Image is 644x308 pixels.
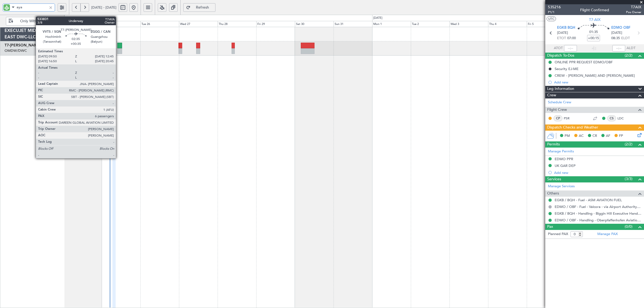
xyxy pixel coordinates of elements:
[554,115,562,121] div: CP
[334,21,372,27] div: Sun 31
[621,36,630,41] span: ELDT
[554,80,641,85] div: Add new
[557,36,566,41] span: ETOT
[580,7,609,13] div: Flight Confirmed
[554,46,563,51] span: ATOT
[607,115,616,121] div: CS
[555,157,573,161] div: EDMO PPR
[626,10,641,14] span: Pos Owner
[65,16,75,20] div: [DATE]
[548,149,574,154] a: Manage Permits
[547,86,574,92] span: Leg Information
[218,21,256,27] div: Thu 28
[183,3,215,12] button: Refresh
[14,19,56,23] span: Only With Activity
[589,17,601,23] span: T7-AIX
[411,21,449,27] div: Tue 2
[597,232,618,237] a: Manage PAX
[625,53,632,58] span: (2/2)
[626,4,641,10] span: T7AIX
[625,176,632,182] span: (3/3)
[17,3,47,11] input: A/C (Reg. or Type)
[547,53,574,59] span: Dispatch To-Dos
[619,133,623,139] span: FP
[548,4,561,10] span: 535216
[611,36,620,41] span: 08:35
[592,133,597,139] span: CR
[548,184,575,189] a: Manage Services
[63,21,102,27] div: Sun 24
[555,163,576,168] div: UK GAR DEP
[527,21,565,27] div: Fri 5
[555,211,641,216] a: EGKB / BQH - Handling - Biggin Hill Executive Handling EGKB / BQH
[557,25,575,31] span: EGKB BQH
[611,25,630,31] span: EDMO OBF
[5,43,41,47] span: T7-[PERSON_NAME]
[565,133,570,139] span: PM
[372,21,411,27] div: Mon 1
[564,116,576,121] a: PSR
[555,218,641,222] a: EDMO / OBF - Handling - Oberpfaffenhofen Aviation Service GmbH
[373,16,382,20] div: [DATE]
[547,107,567,113] span: Flight Crew
[567,36,576,41] span: 07:00
[295,21,334,27] div: Sat 30
[617,116,630,121] a: LDC
[91,5,116,10] span: [DATE] - [DATE]
[488,21,527,27] div: Thu 4
[547,16,556,21] button: UTC
[555,73,635,78] div: CREW - [PERSON_NAME] AND [PERSON_NAME]
[555,67,579,71] div: Security EJ-ME
[256,21,295,27] div: Fri 29
[557,30,568,36] span: [DATE]
[547,141,560,148] span: Permits
[102,21,140,27] div: Mon 25
[5,43,63,47] a: T7-[PERSON_NAME]Global 7500
[5,48,27,53] a: OMDW/DWC
[606,133,610,139] span: AF
[589,30,598,35] span: 01:35
[611,30,622,36] span: [DATE]
[547,224,553,230] span: Pax
[547,92,556,98] span: Crew
[548,232,568,237] label: Planned PAX
[192,6,214,9] span: Refresh
[547,176,561,182] span: Services
[627,46,635,51] span: ALDT
[449,21,488,27] div: Wed 3
[564,45,577,52] input: --:--
[579,133,584,139] span: AC
[555,198,622,202] a: EGKB / BQH - Fuel - ASM AVIATION FUEL
[179,21,218,27] div: Wed 27
[548,100,571,105] a: Schedule Crew
[555,60,613,64] div: ONLINE PPR REQUEST EDMO/OBF
[548,10,561,14] span: P1/1
[555,204,641,209] a: EDMO / OBF - Fuel - Valcora - via Airport Authority Intl EDMO / OBF
[547,124,598,131] span: Dispatch Checks and Weather
[6,17,58,25] button: Only With Activity
[625,141,632,147] span: (2/2)
[625,224,632,229] span: (0/0)
[140,21,179,27] div: Tue 26
[554,170,641,175] div: Add new
[547,190,559,197] span: Others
